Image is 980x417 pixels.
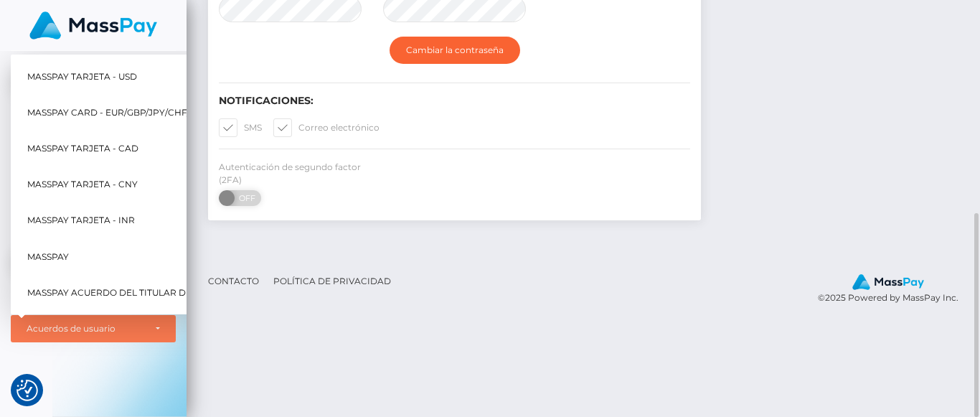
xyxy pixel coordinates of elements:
h6: Notificaciones: [219,95,690,107]
img: MassPay [852,274,924,290]
span: MassPay [27,247,69,266]
button: Acuerdos de usuario [11,315,176,342]
span: MassPay Tarjeta - CNY [27,175,138,194]
div: © 2025 Powered by MassPay Inc. [818,273,969,305]
span: MassPay Acuerdo del titular de la tarjeta de prepago [27,284,308,302]
span: MassPay Card - EUR/GBP/JPY/CHF/AUD [27,103,209,122]
label: Autenticación de segundo factor (2FA) [219,161,362,187]
a: Contacto [202,270,265,292]
a: Política de privacidad [268,270,397,292]
img: Revisit consent button [17,380,38,401]
span: MassPay Tarjeta - CAD [27,139,138,158]
button: Cambiar la contraseña [390,37,520,64]
label: SMS [219,118,262,137]
span: OFF [227,190,263,206]
button: Consent Preferences [17,380,38,401]
div: Acuerdos de usuario [27,323,144,334]
label: Correo electrónico [273,118,380,137]
img: MassPay [29,11,157,39]
span: MassPay Tarjeta - USD [27,67,137,85]
span: MassPay Tarjeta - INR [27,211,135,230]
